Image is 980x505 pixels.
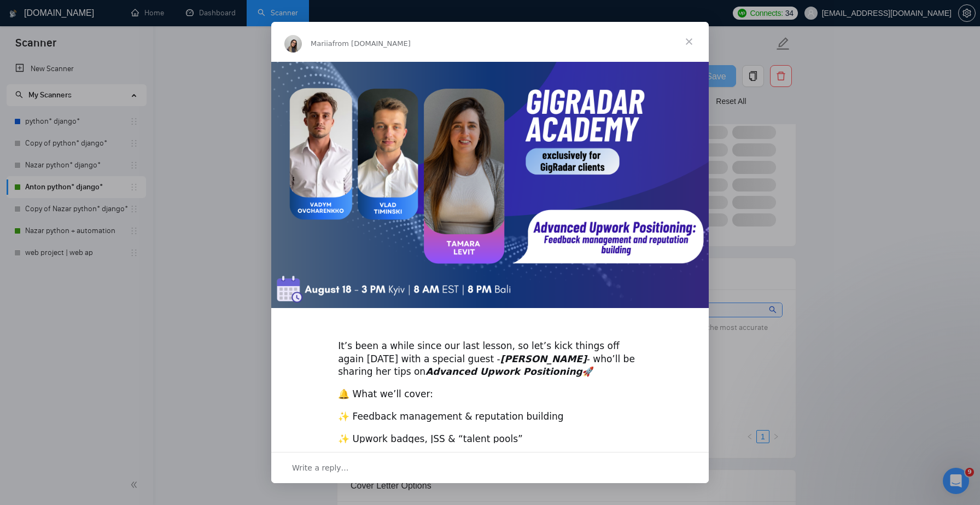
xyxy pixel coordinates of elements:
[338,388,642,401] div: 🔔 What we’ll cover:
[271,452,709,483] div: Open conversation and reply
[338,433,642,446] div: ✨ Upwork badges, JSS & “talent pools”
[311,39,332,48] span: Mariia
[500,353,587,364] i: [PERSON_NAME]
[332,39,411,48] span: from [DOMAIN_NAME]
[338,327,642,379] div: ​It’s been a while since our last lesson, so let’s kick things off again [DATE] with a special gu...
[425,366,582,377] i: Advanced Upwork Positioning
[338,410,642,423] div: ✨ Feedback management & reputation building
[292,461,349,475] span: Write a reply…
[284,35,302,53] img: Profile image for Mariia
[669,22,709,61] span: Close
